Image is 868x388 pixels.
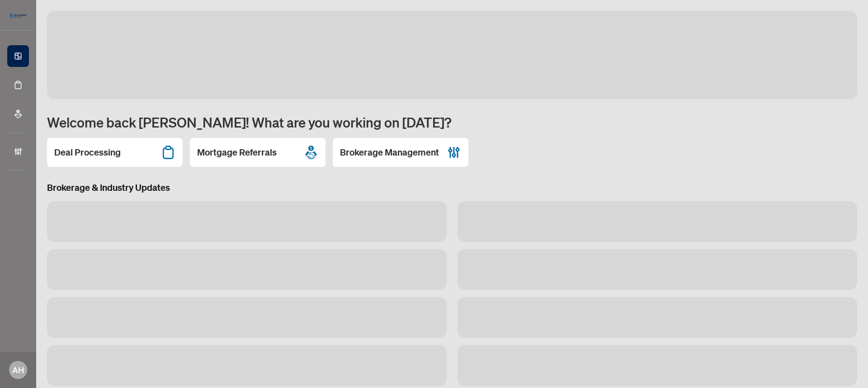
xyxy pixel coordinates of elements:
[7,11,29,20] img: logo
[197,146,277,159] h2: Mortgage Referrals
[340,146,439,159] h2: Brokerage Management
[54,146,121,159] h2: Deal Processing
[47,114,857,131] h1: Welcome back [PERSON_NAME]! What are you working on [DATE]?
[12,364,24,376] span: AH
[47,181,857,194] h3: Brokerage & Industry Updates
